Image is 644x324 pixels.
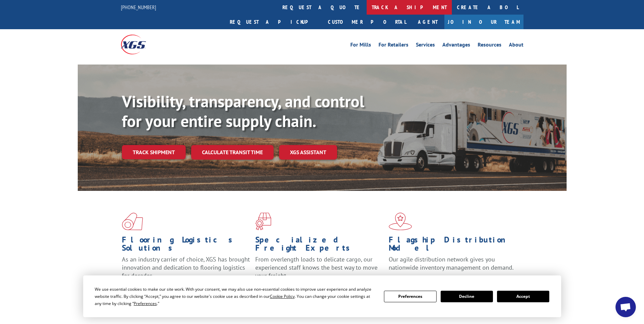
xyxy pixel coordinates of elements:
a: Join Our Team [444,15,523,29]
a: About [509,42,523,50]
img: xgs-icon-focused-on-flooring-red [255,213,271,230]
div: Cookie Consent Prompt [83,275,561,317]
span: Our agile distribution network gives you nationwide inventory management on demand. [389,255,514,271]
b: Visibility, transparency, and control for your entire supply chain. [122,91,364,131]
span: Cookie Policy [270,293,295,299]
a: Track shipment [122,145,186,159]
span: Preferences [134,301,157,306]
a: Request a pickup [225,15,323,29]
p: From overlength loads to delicate cargo, our experienced staff knows the best way to move your fr... [255,255,384,286]
a: Calculate transit time [191,145,274,160]
h1: Specialized Freight Experts [255,236,384,255]
button: Preferences [384,291,436,302]
div: We use essential cookies to make our site work. With your consent, we may also use non-essential ... [95,286,376,307]
a: For Retailers [379,42,408,50]
a: Advantages [442,42,470,50]
button: Accept [497,291,549,302]
h1: Flooring Logistics Solutions [122,236,250,255]
a: Resources [478,42,501,50]
img: xgs-icon-flagship-distribution-model-red [389,213,412,230]
button: Decline [441,291,493,302]
a: For Mills [350,42,371,50]
a: Agent [411,15,444,29]
img: xgs-icon-total-supply-chain-intelligence-red [122,213,143,230]
span: As an industry carrier of choice, XGS has brought innovation and dedication to flooring logistics... [122,255,250,280]
div: Open chat [615,297,636,317]
a: Services [416,42,435,50]
a: XGS ASSISTANT [279,145,337,160]
a: Customer Portal [323,15,411,29]
a: [PHONE_NUMBER] [121,4,156,11]
h1: Flagship Distribution Model [389,236,517,255]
